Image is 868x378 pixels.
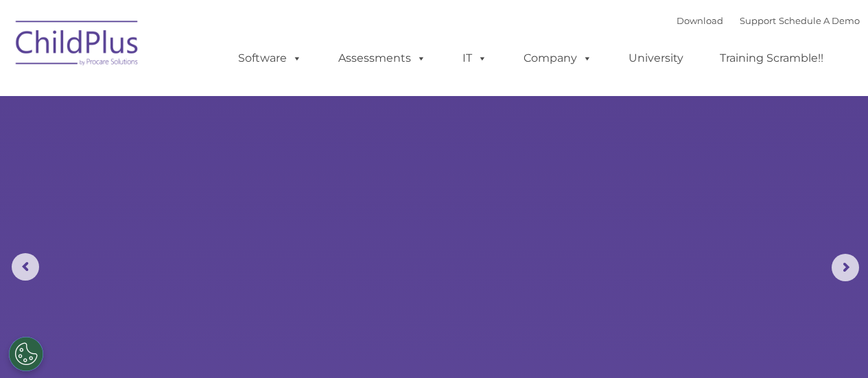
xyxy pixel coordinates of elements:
a: University [615,45,697,72]
button: Cookies Settings [9,337,43,371]
a: IT [449,45,501,72]
a: Support [740,15,776,26]
a: Training Scramble!! [706,45,837,72]
a: Download [677,15,723,26]
a: Software [224,45,316,72]
a: Schedule A Demo [779,15,860,26]
font: | [677,15,860,26]
a: Assessments [325,45,440,72]
a: Company [510,45,606,72]
img: ChildPlus by Procare Solutions [9,11,146,80]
